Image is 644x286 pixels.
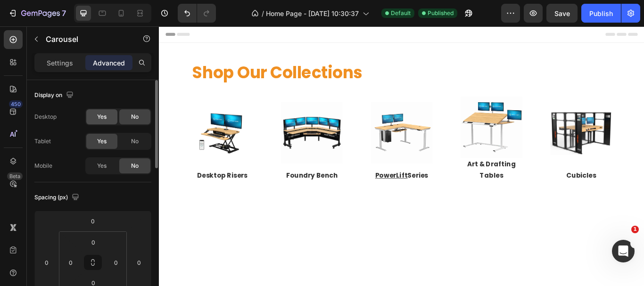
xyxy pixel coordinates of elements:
span: Default [391,9,411,17]
span: No [131,162,139,170]
p: Settings [47,58,73,68]
span: / [262,8,264,18]
input: 0px [109,255,123,270]
span: Yes [97,113,107,121]
div: Mobile [34,162,52,170]
strong: Series [252,169,314,180]
span: Home Page - [DATE] 10:30:37 [266,8,359,18]
input: 0 [132,255,146,270]
div: Display on [34,89,75,102]
a: Art & Drafting Tables [359,155,416,180]
div: Publish [589,8,613,18]
img: gempages_552249210527810663-39533f31-f850-4cae-b665-fcd87c65affc_4064bcfc-50d8-4aa0-b399-c02605b3... [247,82,319,167]
button: Publish [581,4,621,23]
input: 0 [40,255,54,270]
button: Save [546,4,578,23]
div: Beta [7,172,23,180]
span: 1 [631,226,639,233]
button: 7 [4,4,70,23]
div: Tablet [34,137,51,146]
div: Desktop [34,113,57,121]
img: gempages_552249210527810663-e86de3dc-11b4-4553-9841-f642dc48397f_17dac52f-b569-431c-a22b-909c2bc6... [352,82,423,154]
input: 0px [84,235,103,249]
span: Yes [97,137,107,146]
a: Cubicles [475,169,510,180]
img: gempages_552249210527810663-17e000ad-eabe-48b0-a6f6-561574fc792e.jpg [456,82,528,167]
span: No [131,137,139,146]
p: Carousel [46,33,126,45]
div: Undo/Redo [178,4,216,23]
iframe: Design area [159,26,644,286]
span: No [131,113,139,121]
p: 7 [62,8,66,19]
input: 0 [83,214,102,228]
input: 0px [64,255,78,270]
span: Published [428,9,454,17]
p: Advanced [93,58,125,68]
a: PowerLiftSeries [252,169,314,180]
iframe: Intercom live chat [612,240,635,262]
span: Yes [97,162,107,170]
div: Spacing (px) [34,191,81,204]
u: PowerLift [252,169,290,180]
span: Save [554,9,570,17]
div: 450 [9,100,23,108]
